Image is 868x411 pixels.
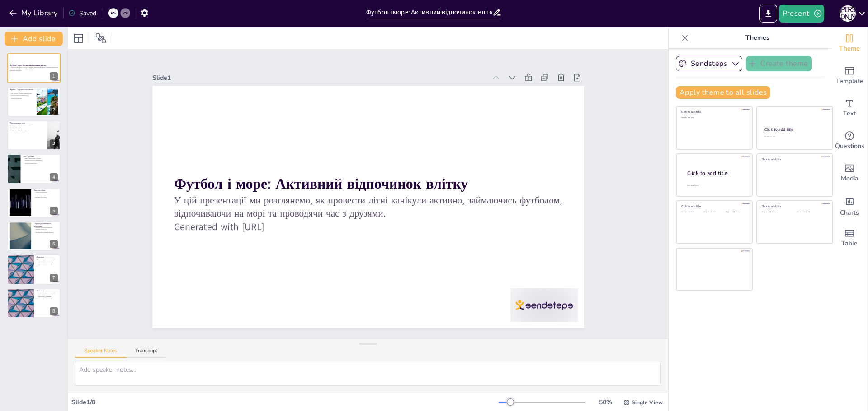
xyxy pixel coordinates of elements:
[7,254,61,284] div: 7
[23,158,58,160] p: Зміцнення стосунків з друзями
[692,27,822,49] p: Themes
[5,32,63,46] button: Add slide
[37,256,58,259] p: Висновок
[34,228,58,230] p: Плануйте спільні ігри
[762,157,826,161] div: Click to add title
[10,122,45,125] p: Відпочинок на морі
[10,124,45,126] p: Відпочинок на морі покращує настрій
[23,155,58,158] p: Час з друзями
[841,239,858,249] span: Table
[10,67,58,70] p: У цій презентації ми розглянемо, як провести літні канікули активно, займаючись футболом, відпочи...
[174,174,467,193] strong: Футбол і море: Активний відпочинок влітку
[632,399,663,406] span: Single View
[34,222,58,227] p: Поради для активного відпочинку
[831,27,868,60] div: Change the overall theme
[10,94,34,96] p: Футбол розвиває командний дух
[37,260,58,262] p: Насолоджуйтесь кожним днем
[34,227,58,229] p: Залучайте друзів до активностей
[840,208,859,218] span: Charts
[174,220,562,234] p: Generated with [URL]
[68,9,96,18] div: Saved
[687,169,745,177] div: Click to add title
[835,141,864,151] span: Questions
[75,348,126,358] button: Speaker Notes
[34,193,58,195] p: Мотивація до активності
[10,64,46,66] strong: Футбол і море: Активний відпочинок влітку
[681,117,746,119] div: Click to add text
[10,96,34,97] p: Доступність футболу
[23,161,58,163] p: Неповторні спогади
[34,196,58,198] p: Регулярні прогулянки
[34,232,58,234] p: Насолоджуйтесь кожним моментом
[7,154,61,184] div: https://cdn.sendsteps.com/images/logo/sendsteps_logo_white.pnghttps://cdn.sendsteps.com/images/lo...
[50,274,58,282] div: 7
[34,189,58,192] p: Завести собаку
[681,110,746,114] div: Click to add title
[37,262,58,263] p: Спілкування з близькими
[34,230,58,232] p: Організовуйте поїздки на море
[687,184,744,186] div: Click to add body
[797,211,826,213] div: Click to add text
[50,307,58,315] div: 8
[50,139,58,148] div: 3
[50,240,58,248] div: 6
[50,106,58,114] div: 2
[831,60,868,92] div: Add ready made slides
[71,31,86,46] div: Layout
[95,33,106,44] span: Position
[841,174,859,184] span: Media
[7,188,61,217] div: https://cdn.sendsteps.com/images/logo/sendsteps_logo_white.pnghttps://cdn.sendsteps.com/images/lo...
[762,211,790,213] div: Click to add text
[764,136,824,138] div: Click to add text
[34,191,58,193] p: Собака як компаньйон
[7,288,61,318] div: 8
[831,189,868,222] div: Add charts and graphs
[37,294,58,296] p: Насолоджуйтесь кожним днем
[37,292,58,294] p: Активний відпочинок важливий
[831,92,868,125] div: Add text boxes
[152,74,486,82] div: Slide 1
[831,157,868,189] div: Add images, graphics, shapes or video
[50,173,58,181] div: 4
[676,86,770,99] button: Apply theme to all slides
[840,5,856,23] button: М [PERSON_NAME]
[762,204,826,208] div: Click to add title
[779,5,824,23] button: Present
[37,296,58,297] p: Спілкування з близькими
[366,6,492,19] input: Insert title
[37,297,58,299] p: Поліпшення благополуччя
[746,56,812,71] button: Create theme
[840,5,856,22] div: М [PERSON_NAME]
[681,211,702,213] div: Click to add text
[7,221,61,251] div: https://cdn.sendsteps.com/images/logo/sendsteps_logo_white.pnghttps://cdn.sendsteps.com/images/lo...
[10,126,45,128] p: Водні види спорту
[759,5,777,23] button: Export to PowerPoint
[10,129,45,131] p: Гідратація під час відпочинку
[7,6,61,20] button: My Library
[126,348,166,358] button: Transcript
[594,398,616,406] div: 50 %
[843,109,856,119] span: Text
[37,259,58,260] p: Активний відпочинок важливий
[676,56,742,71] button: Sendsteps
[37,263,58,265] p: Поліпшення благополуччя
[764,127,825,132] div: Click to add title
[831,125,868,157] div: Get real-time input from your audience
[10,70,58,72] p: Generated with [URL]
[831,222,868,254] div: Add a table
[7,53,61,83] div: https://cdn.sendsteps.com/images/logo/sendsteps_logo_white.pnghttps://cdn.sendsteps.com/images/lo...
[50,72,58,80] div: 1
[10,97,34,99] p: Безпека під час гри
[839,44,860,54] span: Theme
[37,290,58,292] p: Висновок
[50,207,58,215] div: 5
[71,398,499,406] div: Slide 1 / 8
[23,160,58,162] p: Позитивні емоції від спілкування
[7,87,61,116] div: https://cdn.sendsteps.com/images/logo/sendsteps_logo_white.pnghttps://cdn.sendsteps.com/images/lo...
[10,88,34,91] p: Футбол: Спортивна активність
[174,194,562,220] p: У цій презентації ми розглянемо, як провести літні канікули активно, займаючись футболом, відпочи...
[681,204,746,208] div: Click to add title
[10,92,34,94] p: Гра у футбол підтримує фізичну форму
[23,163,58,165] p: Час для спільних розваг
[836,76,863,86] span: Template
